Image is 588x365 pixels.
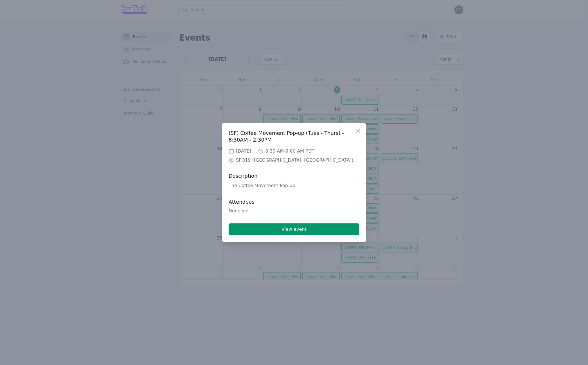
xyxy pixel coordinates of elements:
[258,148,314,155] div: 8:30 AM - 9:00 AM PDT
[229,148,251,155] div: [DATE]
[229,223,359,235] button: View event
[229,173,359,179] h3: Description
[229,130,359,143] h3: (SF) Coffee Movement Pop-up (Tues - Thurs) - 8:30AM - 2:30PM
[236,157,353,164] div: SFO19 ([GEOGRAPHIC_DATA], [GEOGRAPHIC_DATA])
[229,208,249,214] span: None yet
[229,199,359,205] h3: Attendees
[229,182,359,190] p: The Coffee Movement Pop-up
